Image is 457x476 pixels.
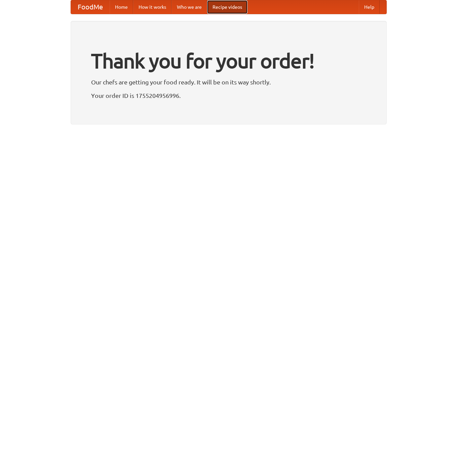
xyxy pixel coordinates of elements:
[133,0,172,14] a: How it works
[172,0,207,14] a: Who we are
[91,77,366,87] p: Our chefs are getting your food ready. It will be on its way shortly.
[359,0,380,14] a: Help
[207,0,247,14] a: Recipe videos
[91,45,366,77] h1: Thank you for your order!
[91,90,366,101] p: Your order ID is 1755204956996.
[71,0,110,14] a: FoodMe
[110,0,133,14] a: Home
